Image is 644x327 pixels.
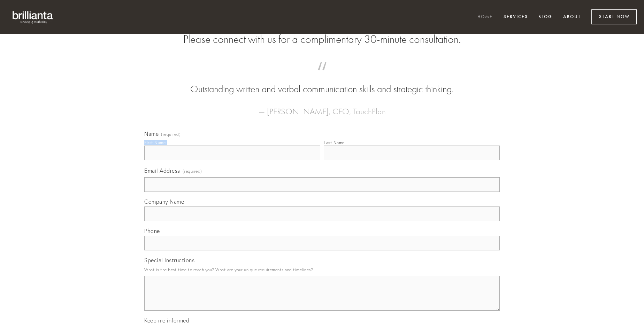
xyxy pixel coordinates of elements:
[155,69,489,83] span: “
[499,11,532,23] a: Services
[591,9,637,24] a: Start Now
[7,7,59,27] img: brillianta - research, strategy, marketing
[155,96,489,118] figcaption: — [PERSON_NAME], CEO, TouchPlan
[144,130,159,137] span: Name
[144,33,500,46] h2: Please connect with us for a complimentary 30-minute consultation.
[144,227,160,234] span: Phone
[144,257,194,264] span: Special Instructions
[144,265,500,274] p: What is the best time to reach you? What are your unique requirements and timelines?
[559,11,585,23] a: About
[183,166,202,176] span: (required)
[155,69,489,96] blockquote: Outstanding written and verbal communication skills and strategic thinking.
[324,140,345,145] div: Last Name
[144,198,184,205] span: Company Name
[144,140,166,145] div: First Name
[473,11,497,23] a: Home
[144,167,180,174] span: Email Address
[161,132,181,137] span: (required)
[144,317,189,324] span: Keep me informed
[534,11,557,23] a: Blog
